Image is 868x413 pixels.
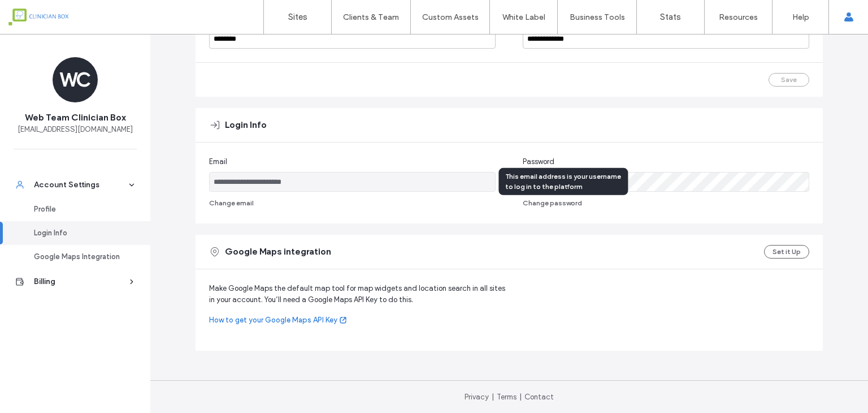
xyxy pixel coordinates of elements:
[209,172,496,192] input: Email
[505,172,621,191] span: This email address is your username to log in to the platform
[34,227,127,239] div: Login Info
[343,12,399,22] label: Clients & Team
[34,204,127,215] div: Profile
[209,283,509,306] span: Make Google Maps the default map tool for map widgets and location search in all sites in your ac...
[502,12,545,22] label: White Label
[523,196,582,210] button: Change password
[422,12,479,22] label: Custom Assets
[764,245,809,259] button: Set it Up
[497,393,517,401] a: Terms
[209,315,509,326] a: How to get your Google Maps API Key
[34,276,127,287] div: Billing
[492,393,494,401] span: |
[209,196,254,210] button: Change email
[523,156,554,167] span: Password
[523,29,809,49] input: Last name
[523,172,809,192] input: Password
[18,124,133,135] span: [EMAIL_ADDRESS][DOMAIN_NAME]
[225,119,267,131] span: Login Info
[465,393,489,401] a: Privacy
[53,57,98,102] div: WC
[34,251,127,263] div: Google Maps Integration
[225,246,331,258] span: Google Maps integration
[209,29,496,49] input: First name
[34,179,127,191] div: Account Settings
[524,393,554,401] a: Contact
[660,12,681,22] label: Stats
[288,12,307,22] label: Sites
[719,12,758,22] label: Resources
[519,393,522,401] span: |
[792,12,809,22] label: Help
[209,156,227,167] span: Email
[25,8,49,18] span: Help
[25,111,125,124] span: Web Team Clinician Box
[570,12,625,22] label: Business Tools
